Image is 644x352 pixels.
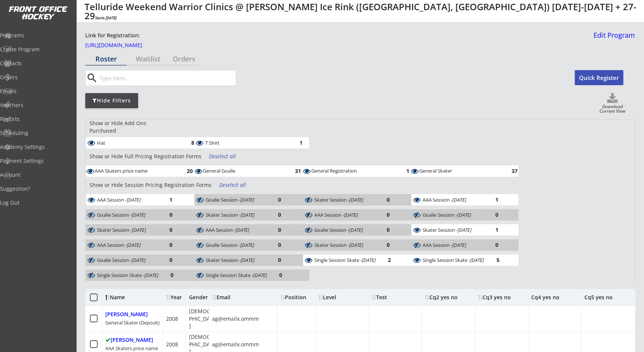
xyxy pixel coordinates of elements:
[206,196,266,204] div: Goalie Session
[425,295,458,300] div: Cq2 yes no
[169,55,199,62] div: Orders
[483,197,498,202] div: 1
[97,256,157,264] div: Goalie Session
[240,242,254,248] em: [DATE]
[452,196,466,203] em: [DATE]
[349,196,363,203] em: [DATE]
[484,257,499,263] div: 5
[423,196,483,204] div: AAA Session
[423,241,483,249] div: AAA Session
[178,168,193,174] div: 20
[203,168,286,174] div: General Goalie
[97,227,157,233] div: Skater Session -
[314,227,375,233] div: Goalie Session -
[206,212,266,217] div: Skater Session -
[206,211,266,219] div: Skater Session
[132,257,146,263] em: [DATE]
[86,153,205,160] div: Show or Hide Full Pricing Registration Forms
[266,212,281,217] div: 0
[206,271,267,279] div: Single Session Skate
[157,212,172,217] div: 0
[314,196,375,204] div: Skater Session
[206,226,266,234] div: AAA Session
[267,272,282,278] div: 0
[85,97,138,104] div: Hide Filters
[85,32,141,40] div: Link for Registration:
[423,212,483,217] div: Goalie Session -
[206,241,266,249] div: Goalie Session
[179,140,194,145] div: 8
[375,197,390,202] div: 0
[253,272,267,279] em: [DATE]
[166,341,178,348] div: 2008
[590,32,635,45] a: Edit Program
[584,295,613,300] div: Cq5 yes no
[105,345,158,352] div: AAA Skaters price name
[344,211,358,218] em: [DATE]
[349,227,363,233] em: [DATE]
[212,315,259,323] div: ag@emailx.ommm
[212,295,274,300] div: Email
[144,272,158,279] em: [DATE]
[470,257,484,263] em: [DATE]
[394,168,409,174] div: 1
[97,271,158,279] div: Single Session Skate
[575,70,623,85] button: Quick Register
[132,227,146,233] em: [DATE]
[97,272,158,278] div: Single Session Skate -
[286,168,301,174] div: 31
[314,242,375,248] div: Skater Session -
[457,211,471,218] em: [DATE]
[423,242,483,248] div: AAA Session -
[266,227,281,233] div: 0
[375,242,390,248] div: 0
[203,168,286,175] div: General Goalie
[205,140,287,145] div: T Shirt
[127,242,141,248] em: [DATE]
[241,257,255,263] em: [DATE]
[311,168,394,175] div: General Registration
[502,168,517,174] div: 37
[85,2,638,20] div: Telluride Weekend Warrior Clinics @ [PERSON_NAME] Ice Rink ([GEOGRAPHIC_DATA], [GEOGRAPHIC_DATA])...
[105,319,160,326] div: General Skater (Deposit)
[314,257,376,263] div: Single Session Skate -
[206,272,267,278] div: Single Session Skate -
[97,257,157,263] div: Goalie Session -
[209,153,237,160] div: Deselect all
[206,242,266,248] div: Goalie Session -
[314,211,375,219] div: AAA Session
[483,242,498,248] div: 0
[157,197,172,202] div: 1
[235,227,249,233] em: [DATE]
[419,168,502,175] div: General Skater
[158,272,174,278] div: 0
[452,242,466,248] em: [DATE]
[423,226,483,234] div: Skater Session
[97,241,157,249] div: AAA Session
[97,196,157,204] div: AAA Session
[127,196,141,203] em: [DATE]
[97,242,157,248] div: AAA Session -
[157,242,172,248] div: 0
[423,256,484,264] div: Single Session Skate
[86,119,178,134] div: Show or Hide Add Ons Purchased
[85,55,127,62] div: Roster
[95,168,178,175] div: AAA Skaters price name
[97,211,157,219] div: Goalie Session
[478,295,511,300] div: Cq3 yes no
[607,93,618,104] button: Click to download full roster. Your browser settings may try to block it, check your security set...
[266,242,281,248] div: 0
[266,197,281,202] div: 0
[189,295,212,300] div: Gender
[166,295,185,300] div: Year
[132,211,146,218] em: [DATE]
[95,15,117,20] em: Starts [DATE]
[105,311,148,318] div: [PERSON_NAME]
[157,227,172,233] div: 0
[419,168,502,174] div: General Skater
[375,227,390,233] div: 0
[189,308,218,330] div: [DEMOGRAPHIC_DATA]
[206,227,266,233] div: AAA Session -
[105,337,153,343] div: [PERSON_NAME]
[376,257,391,263] div: 2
